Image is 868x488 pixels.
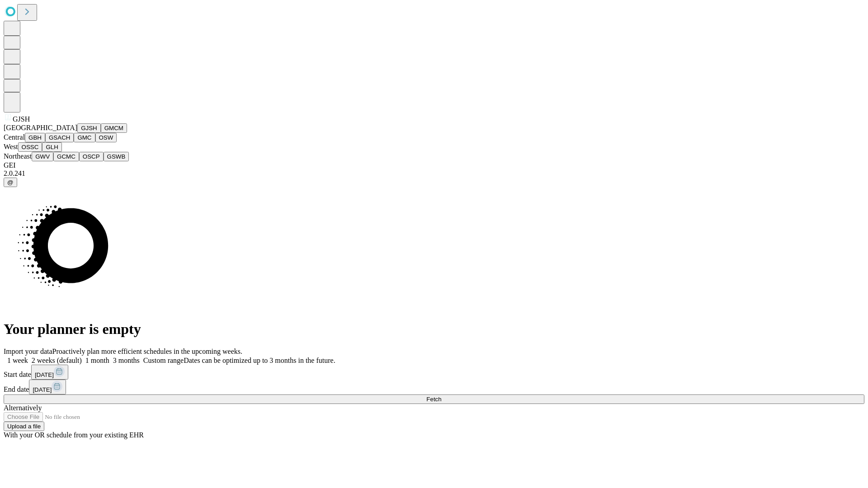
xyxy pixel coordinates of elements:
[95,133,117,142] button: OSW
[29,380,66,394] button: [DATE]
[31,365,68,380] button: [DATE]
[7,179,14,186] span: @
[101,123,127,133] button: GMCM
[143,357,184,364] span: Custom range
[74,133,95,142] button: GMC
[104,152,129,161] button: GSWB
[4,404,42,412] span: Alternatively
[42,142,61,152] button: GLH
[4,321,864,338] h1: Your planner is empty
[35,371,54,378] span: [DATE]
[4,133,25,141] span: Central
[77,123,101,133] button: GJSH
[32,152,53,161] button: GWV
[4,152,32,160] span: Northeast
[426,396,441,403] span: Fetch
[4,124,77,131] span: [GEOGRAPHIC_DATA]
[7,357,28,364] span: 1 week
[45,133,74,142] button: GSACH
[85,357,109,364] span: 1 month
[79,152,104,161] button: OSCP
[4,394,864,404] button: Fetch
[184,357,335,364] span: Dates can be optimized up to 3 months in the future.
[4,143,18,150] span: West
[4,161,864,169] div: GEI
[18,142,42,152] button: OSSC
[4,347,52,355] span: Import your data
[4,178,17,187] button: @
[4,431,144,439] span: With your OR schedule from your existing EHR
[25,133,45,142] button: GBH
[33,386,52,393] span: [DATE]
[113,357,140,364] span: 3 months
[4,169,864,178] div: 2.0.241
[13,115,30,123] span: GJSH
[53,152,79,161] button: GCMC
[32,357,82,364] span: 2 weeks (default)
[4,422,44,431] button: Upload a file
[4,380,864,394] div: End date
[52,347,242,355] span: Proactively plan more efficient schedules in the upcoming weeks.
[4,365,864,380] div: Start date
